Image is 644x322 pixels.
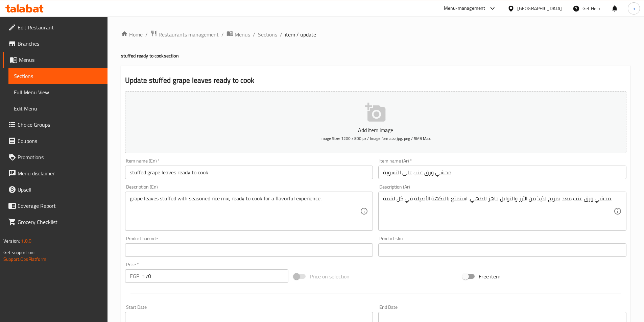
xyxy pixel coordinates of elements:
[18,153,102,161] span: Promotions
[310,272,350,280] span: Price on selection
[633,5,635,12] span: n
[3,198,108,214] a: Coverage Report
[258,30,277,39] a: Sections
[3,237,20,245] span: Version:
[18,218,102,226] span: Grocery Checklist
[150,30,219,39] a: Restaurants management
[125,75,626,85] h2: Update stuffed grape leaves ready to cook
[18,40,102,48] span: Branches
[14,72,102,80] span: Sections
[378,243,626,257] input: Please enter product sku
[18,202,102,210] span: Coverage Report
[130,272,139,280] p: EGP
[3,149,108,165] a: Promotions
[3,165,108,181] a: Menu disclaimer
[18,23,102,31] span: Edit Restaurant
[444,4,485,13] div: Menu-management
[3,248,34,257] span: Get support on:
[159,30,219,39] span: Restaurants management
[280,30,282,39] li: /
[8,84,108,100] a: Full Menu View
[517,5,562,12] div: [GEOGRAPHIC_DATA]
[18,169,102,177] span: Menu disclaimer
[253,30,255,39] li: /
[145,30,148,39] li: /
[479,272,500,280] span: Free item
[378,166,626,179] input: Enter name Ar
[3,117,108,133] a: Choice Groups
[121,52,630,59] h4: stuffed ready to cook section
[8,68,108,84] a: Sections
[285,30,316,39] span: item / update
[121,30,143,39] a: Home
[19,56,102,64] span: Menus
[8,100,108,117] a: Edit Menu
[130,195,360,227] textarea: grape leaves stuffed with seasoned rice mix, ready to cook for a flavorful experience.
[142,269,289,283] input: Please enter price
[136,126,616,134] p: Add item image
[18,137,102,145] span: Coupons
[3,181,108,198] a: Upsell
[383,195,614,227] textarea: محشي ورق عنب معد بمزيج لذيذ من الأرز والتوابل جاهز للطهي. استمتع بالنكهة الأصيلة في كل لقمة.
[121,30,630,39] nav: breadcrumb
[125,243,373,257] input: Please enter product barcode
[3,214,108,230] a: Grocery Checklist
[3,35,108,52] a: Branches
[3,19,108,35] a: Edit Restaurant
[125,91,626,153] button: Add item imageImage Size: 1200 x 800 px / Image formats: jpg, png / 5MB Max.
[320,134,431,142] span: Image Size: 1200 x 800 px / Image formats: jpg, png / 5MB Max.
[14,88,102,96] span: Full Menu View
[226,30,250,39] a: Menus
[235,30,250,39] span: Menus
[18,121,102,129] span: Choice Groups
[3,133,108,149] a: Coupons
[14,104,102,113] span: Edit Menu
[125,166,373,179] input: Enter name En
[21,237,31,245] span: 1.0.0
[3,52,108,68] a: Menus
[221,30,224,39] li: /
[18,185,102,194] span: Upsell
[3,255,46,264] a: Support.OpsPlatform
